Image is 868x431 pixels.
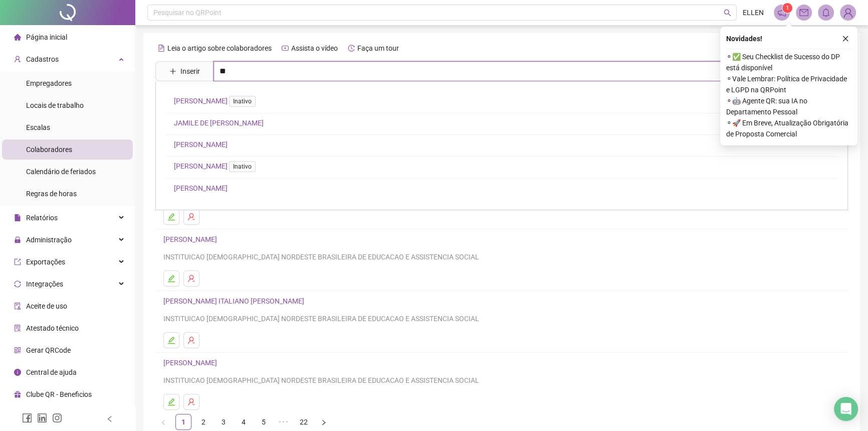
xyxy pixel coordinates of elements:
span: Inativo [229,96,256,107]
span: user-delete [187,398,195,406]
span: bell [821,8,830,17]
div: INSTITUICAO [DEMOGRAPHIC_DATA] NORDESTE BRASILEIRA DE EDUCACAO E ASSISTENCIA SOCIAL [163,251,840,262]
span: close [842,35,849,42]
button: Inserir [161,63,208,79]
span: edit [167,336,175,344]
span: mail [799,8,808,17]
span: Gerar QRCode [26,346,71,354]
span: Colaboradores [26,146,72,154]
span: search [724,9,731,17]
span: sync [14,280,21,288]
a: 5 [256,414,271,429]
a: 2 [196,414,211,429]
span: Administração [26,236,72,244]
a: 22 [296,414,311,429]
li: 5 próximas páginas [276,414,292,430]
a: [PERSON_NAME] [163,359,220,367]
a: 3 [216,414,231,429]
li: 3 [215,414,232,430]
span: info-circle [14,369,21,376]
a: [PERSON_NAME] [163,235,220,243]
span: Faça um tour [357,44,399,52]
li: 5 [256,414,272,430]
li: Página anterior [155,414,171,430]
div: Open Intercom Messenger [834,397,858,421]
a: [PERSON_NAME] ITALIANO [PERSON_NAME] [163,297,307,305]
span: Novidades ! [726,33,762,44]
span: plus [169,68,176,75]
img: 81252 [840,5,855,20]
span: qrcode [14,347,21,354]
span: linkedin [37,413,47,423]
span: ⚬ 🚀 Em Breve, Atualização Obrigatória de Proposta Comercial [726,117,851,139]
button: left [155,414,171,430]
span: file-text [158,45,165,52]
span: Exportações [26,258,65,266]
li: 4 [236,414,252,430]
span: Página inicial [26,33,67,41]
li: 2 [195,414,211,430]
span: user-delete [187,213,195,221]
span: home [14,34,21,41]
span: edit [167,213,175,221]
span: Assista o vídeo [291,44,338,52]
span: user-add [14,56,21,63]
span: ELLEN [743,7,764,18]
a: [PERSON_NAME] [174,162,260,170]
span: export [14,258,21,265]
sup: 1 [782,3,792,13]
a: [PERSON_NAME] [174,97,260,105]
span: left [160,419,166,425]
span: Regras de horas [26,190,77,198]
span: notification [777,8,786,17]
span: youtube [282,45,289,52]
span: Leia o artigo sobre colaboradores [167,44,272,52]
span: Locais de trabalho [26,101,84,109]
button: right [316,414,332,430]
a: JAMILE DE [PERSON_NAME] [174,119,264,127]
span: Central de ajuda [26,368,77,376]
span: right [321,419,327,425]
a: 4 [236,414,251,429]
span: Escalas [26,123,50,131]
span: edit [167,274,175,282]
span: left [106,415,113,422]
span: Empregadores [26,79,72,87]
span: ⚬ ✅ Seu Checklist de Sucesso do DP está disponível [726,51,851,73]
a: [PERSON_NAME] [174,184,228,192]
span: ⚬ Vale Lembrar: Política de Privacidade e LGPD na QRPoint [726,73,851,95]
span: ⚬ 🤖 Agente QR: sua IA no Departamento Pessoal [726,95,851,117]
span: Calendário de feriados [26,168,96,176]
span: Aceite de uso [26,302,67,310]
span: ••• [276,414,292,430]
span: audit [14,303,21,310]
div: INSTITUICAO [DEMOGRAPHIC_DATA] NORDESTE BRASILEIRA DE EDUCACAO E ASSISTENCIA SOCIAL [163,313,840,324]
span: solution [14,325,21,332]
span: file [14,214,21,221]
a: [PERSON_NAME] [174,140,228,149]
span: facebook [22,413,32,423]
span: 1 [786,5,789,12]
span: history [348,45,355,52]
span: Clube QR - Beneficios [26,390,92,398]
a: 1 [176,414,191,429]
span: instagram [52,413,62,423]
span: Relatórios [26,214,58,222]
li: 22 [296,414,312,430]
span: Atestado técnico [26,324,79,332]
span: user-delete [187,274,195,282]
span: Inativo [229,161,256,172]
div: INSTITUICAO [DEMOGRAPHIC_DATA] NORDESTE BRASILEIRA DE EDUCACAO E ASSISTENCIA SOCIAL [163,375,840,386]
li: Próxima página [316,414,332,430]
span: lock [14,236,21,243]
span: gift [14,391,21,398]
span: user-delete [187,336,195,344]
span: edit [167,398,175,406]
span: Cadastros [26,55,59,63]
span: Inserir [180,66,200,77]
span: Integrações [26,280,63,288]
li: 1 [175,414,191,430]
